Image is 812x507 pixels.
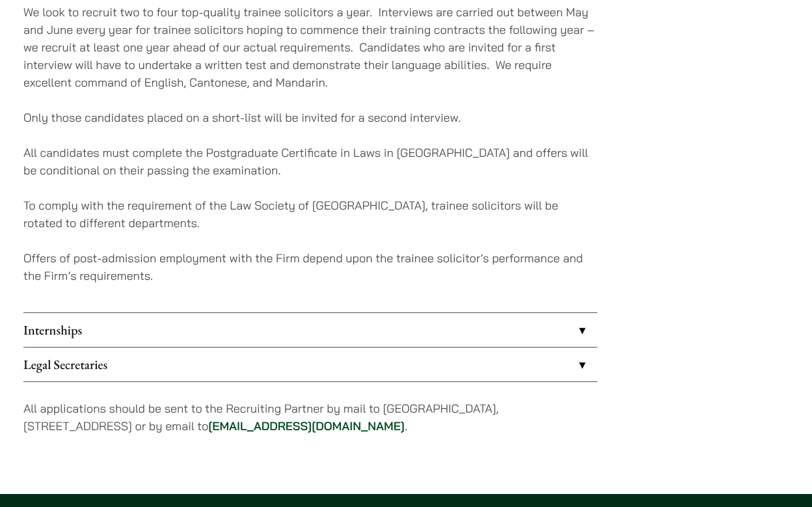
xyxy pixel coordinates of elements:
[23,313,597,347] a: Internships
[23,249,597,284] p: Offers of post-admission employment with the Firm depend upon the trainee solicitor’s performance...
[23,197,597,232] p: To comply with the requirement of the Law Society of [GEOGRAPHIC_DATA], trainee solicitors will b...
[23,109,597,126] p: Only those candidates placed on a short-list will be invited for a second interview.
[23,144,597,179] p: All candidates must complete the Postgraduate Certificate in Laws in [GEOGRAPHIC_DATA] and offers...
[23,400,597,435] p: All applications should be sent to the Recruiting Partner by mail to [GEOGRAPHIC_DATA], [STREET_A...
[208,418,405,433] a: [EMAIL_ADDRESS][DOMAIN_NAME]
[23,348,597,381] a: Legal Secretaries
[23,3,597,91] p: We look to recruit two to four top-quality trainee solicitors a year. Interviews are carried out ...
